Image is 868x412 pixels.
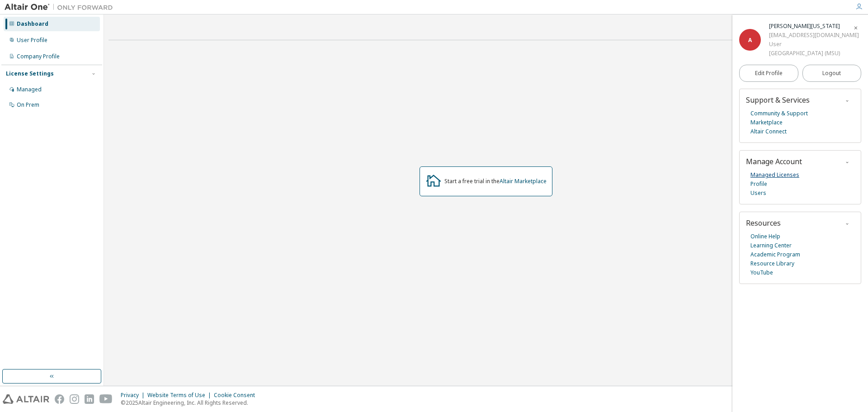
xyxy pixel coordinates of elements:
div: Dashboard [17,20,48,28]
a: Users [750,189,766,198]
div: Privacy [121,392,147,399]
div: User Profile [17,37,47,44]
img: youtube.svg [99,394,113,404]
a: Altair Marketplace [500,177,547,185]
div: License Settings [6,70,54,77]
img: facebook.svg [55,394,64,404]
a: Academic Program [750,250,800,259]
div: Company Profile [17,53,60,60]
div: Start a free trial in the [444,178,547,185]
img: instagram.svg [70,394,79,404]
div: Managed [17,86,42,93]
img: linkedin.svg [85,394,94,404]
a: Community & Support [750,109,808,118]
span: Resources [746,218,781,228]
span: A [748,36,752,44]
div: Alexis Washington [769,22,859,31]
span: Edit Profile [755,70,783,77]
span: Logout [822,69,841,78]
div: On Prem [17,101,39,109]
a: Edit Profile [739,65,798,82]
a: Marketplace [750,118,783,127]
div: Website Terms of Use [147,392,214,399]
button: Logout [802,65,862,82]
div: Cookie Consent [214,392,260,399]
a: Resource Library [750,259,794,268]
span: Support & Services [746,95,810,105]
img: altair_logo.svg [3,394,49,404]
span: Manage Account [746,156,802,166]
a: Managed Licenses [750,170,799,180]
a: Altair Connect [750,127,787,136]
a: Learning Center [750,241,792,250]
img: Altair One [5,3,118,12]
a: Online Help [750,232,780,241]
div: [EMAIL_ADDRESS][DOMAIN_NAME] [769,31,859,40]
a: Profile [750,180,767,189]
div: [GEOGRAPHIC_DATA] (MSU) [769,49,859,58]
div: User [769,40,859,49]
p: © 2025 Altair Engineering, Inc. All Rights Reserved. [121,399,260,407]
a: YouTube [750,268,773,277]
